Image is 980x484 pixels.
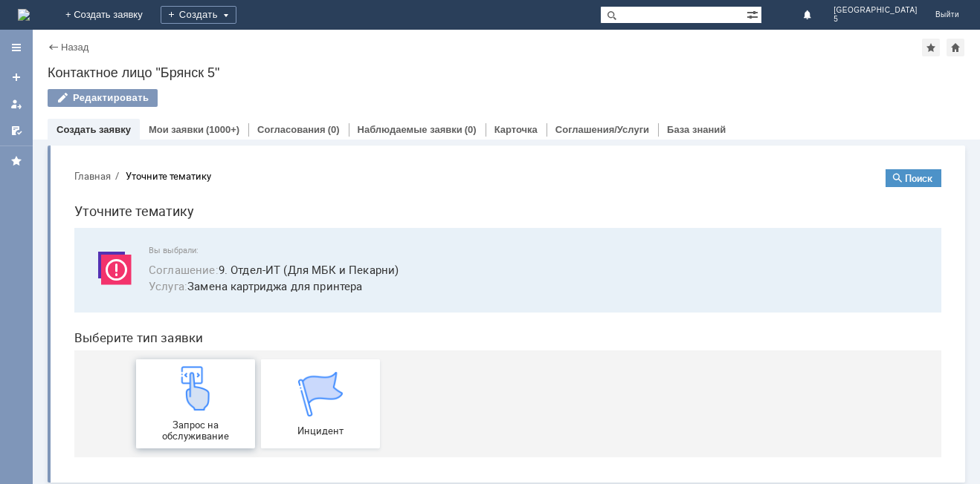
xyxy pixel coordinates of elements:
div: Сделать домашней страницей [947,39,964,56]
a: Мои заявки [4,92,28,116]
a: Инцидент [199,202,317,291]
a: Создать заявку [57,124,131,135]
a: Наблюдаемые заявки [358,124,462,135]
a: Создать заявку [4,65,28,89]
div: (0) [465,124,477,135]
span: Инцидент [203,268,313,279]
span: [GEOGRAPHIC_DATA] [834,6,918,15]
a: База знаний [667,124,726,135]
button: Поиск [823,12,879,30]
div: Контактное лицо "Брянск 5" [48,65,965,80]
img: get067d4ba7cf7247ad92597448b2db9300 [236,215,280,259]
img: logo [18,9,30,21]
h1: Уточните тематику [12,43,879,65]
div: Уточните тематику [63,13,149,24]
span: Запрос на обслуживание [78,262,188,284]
header: Выберите тип заявки [12,173,879,188]
button: Главная [12,12,48,25]
div: (0) [328,124,340,135]
span: Расширенный поиск [747,7,761,21]
a: Мои заявки [149,124,204,135]
img: get23c147a1b4124cbfa18e19f2abec5e8f [111,209,155,253]
div: Добавить в избранное [922,39,940,56]
img: svg%3E [30,88,74,133]
a: Перейти на домашнюю страницу [18,9,30,21]
span: Замена картриджа для принтера [86,120,861,137]
a: Соглашения/Услуги [555,124,649,135]
span: 5 [834,15,918,24]
span: Услуга : [86,121,125,136]
span: Соглашение : [86,105,156,120]
a: Запрос на обслуживание [74,202,193,291]
span: Вы выбрали: [86,88,861,98]
div: Создать [161,6,236,24]
a: Карточка [494,124,538,135]
div: (1000+) [206,124,239,135]
button: Соглашение:9. Отдел-ИТ (Для МБК и Пекарни) [86,104,336,121]
a: Мои согласования [4,119,28,143]
a: Согласования [257,124,326,135]
a: Назад [61,42,88,53]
